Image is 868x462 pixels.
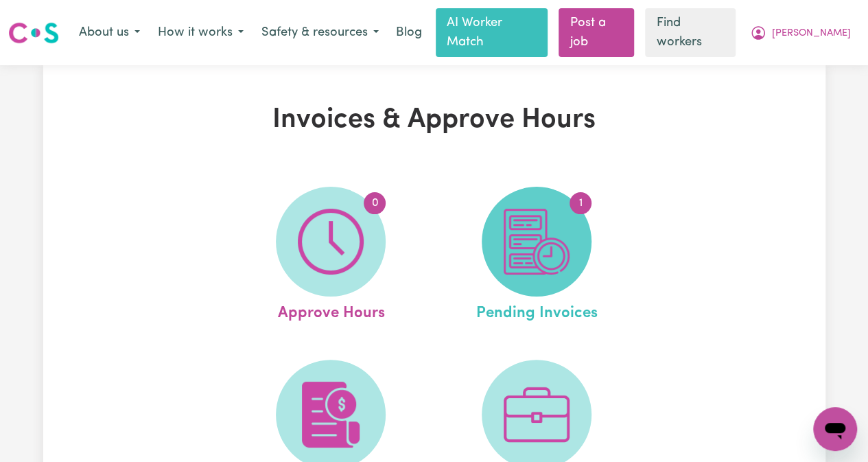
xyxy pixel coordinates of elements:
a: AI Worker Match [436,8,548,57]
a: Careseekers logo [8,17,59,49]
button: About us [70,19,149,47]
button: How it works [149,19,253,47]
span: Pending Invoices [476,297,598,325]
a: Find workers [645,8,736,57]
span: 1 [570,192,591,214]
span: Approve Hours [277,297,384,325]
a: Post a job [559,8,634,57]
iframe: Button to launch messaging window [813,407,857,451]
span: [PERSON_NAME] [772,26,851,41]
a: Blog [388,18,430,48]
a: Approve Hours [232,187,430,325]
a: Pending Invoices [438,187,635,325]
span: 0 [364,192,386,214]
h1: Invoices & Approve Hours [182,104,687,137]
img: Careseekers logo [8,21,59,45]
button: Safety & resources [253,19,388,47]
button: My Account [741,19,860,47]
